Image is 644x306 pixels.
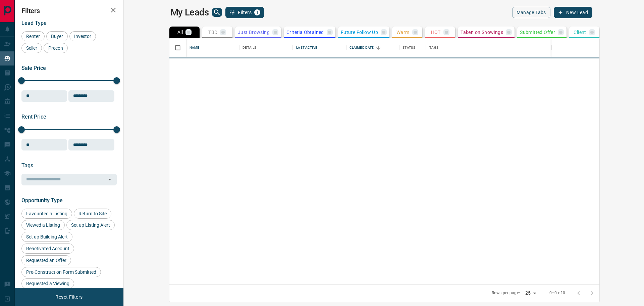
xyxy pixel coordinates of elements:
[239,38,293,57] div: Details
[21,267,101,277] div: Pre-Construction Form Submitted
[492,290,520,296] p: Rows per page:
[21,278,74,289] div: Requested a Viewing
[21,7,117,15] h2: Filters
[554,7,592,18] button: New Lead
[396,30,410,35] p: Warm
[24,281,72,286] span: Requested a Viewing
[190,38,200,57] div: Name
[24,246,72,251] span: Reactivated Account
[24,211,70,216] span: Favourited a Listing
[44,43,68,53] div: Precon
[105,175,114,184] button: Open
[374,43,383,52] button: Sort
[24,222,62,228] span: Viewed a Listing
[286,30,324,35] p: Criteria Obtained
[21,20,47,26] span: Lead Type
[461,30,503,35] p: Taken on Showings
[512,7,550,18] button: Manage Tabs
[24,45,40,51] span: Seller
[296,38,317,57] div: Last Active
[21,43,42,53] div: Seller
[46,31,68,41] div: Buyer
[238,30,270,35] p: Just Browsing
[21,197,63,204] span: Opportunity Type
[523,288,539,298] div: 25
[346,38,399,57] div: Claimed Date
[341,30,378,35] p: Future Follow Up
[24,269,99,275] span: Pre-Construction Form Submitted
[21,209,72,219] div: Favourited a Listing
[21,232,72,242] div: Set up Building Alert
[225,7,264,18] button: Filters1
[74,209,111,219] div: Return to Site
[520,30,555,35] p: Submitted Offer
[426,38,639,57] div: Tags
[72,34,94,39] span: Investor
[293,38,346,57] div: Last Active
[429,38,438,57] div: Tags
[21,220,65,230] div: Viewed a Listing
[46,45,65,51] span: Precon
[170,7,209,18] h1: My Leads
[76,211,109,216] span: Return to Site
[21,255,71,265] div: Requested an Offer
[51,291,87,303] button: Reset Filters
[186,38,239,57] div: Name
[208,30,217,35] p: TBD
[399,38,426,57] div: Status
[49,34,65,39] span: Buyer
[574,30,586,35] p: Client
[21,244,74,254] div: Reactivated Account
[21,31,45,41] div: Renter
[69,31,96,41] div: Investor
[402,38,415,57] div: Status
[69,222,112,228] span: Set up Listing Alert
[212,8,222,17] button: search button
[431,30,441,35] p: HOT
[21,162,33,169] span: Tags
[21,114,46,120] span: Rent Price
[177,30,183,35] p: All
[24,234,70,239] span: Set up Building Alert
[66,220,115,230] div: Set up Listing Alert
[350,38,374,57] div: Claimed Date
[243,38,256,57] div: Details
[21,65,46,71] span: Sale Price
[255,10,260,15] span: 1
[549,290,565,296] p: 0–0 of 0
[24,258,69,263] span: Requested an Offer
[24,34,42,39] span: Renter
